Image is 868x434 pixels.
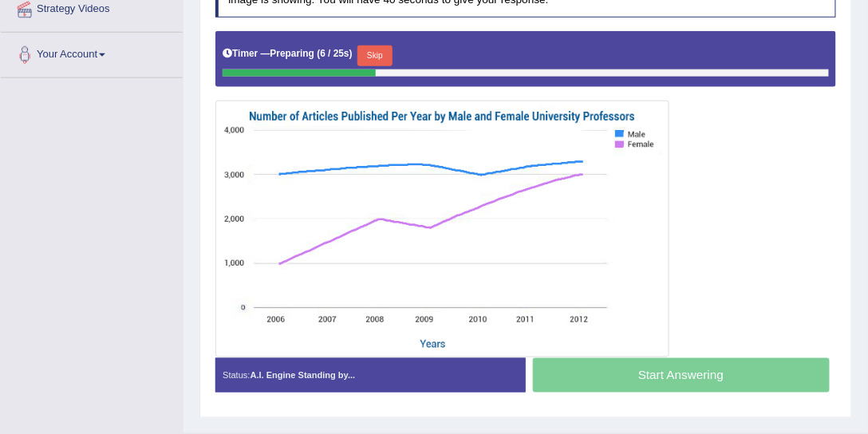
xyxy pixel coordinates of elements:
b: ( [317,48,320,59]
b: 6 / 25s [320,48,349,59]
div: Status: [215,358,526,393]
strong: A.I. Engine Standing by... [251,370,356,380]
button: Skip [357,45,392,66]
a: Your Account [1,33,183,73]
b: ) [349,48,353,59]
b: Preparing [270,48,315,59]
h5: Timer — [223,49,353,59]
